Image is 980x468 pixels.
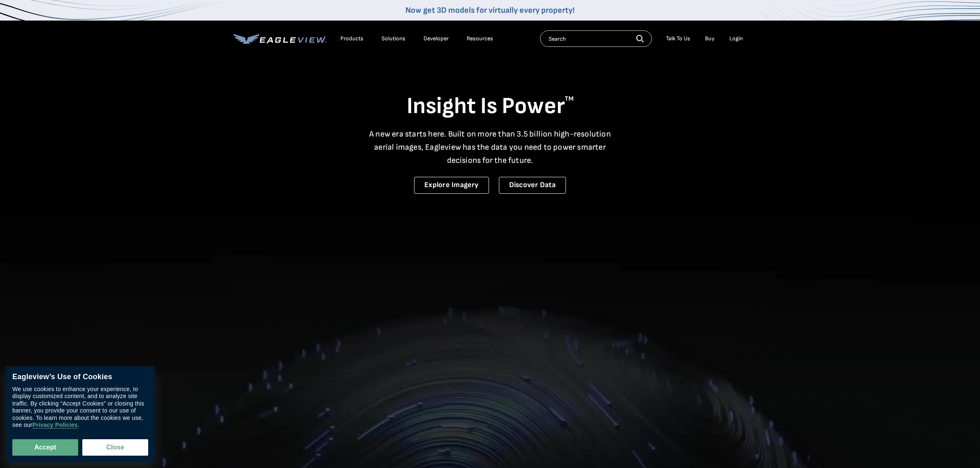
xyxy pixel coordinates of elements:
button: Close [82,439,148,456]
div: Eagleview’s Use of Cookies [12,373,148,382]
input: Search [540,30,652,47]
a: Privacy Policies [32,422,77,429]
h1: Insight Is Power [233,92,747,121]
a: Developer [424,35,449,42]
div: Products [340,35,363,42]
div: Talk To Us [666,35,690,42]
a: Now get 3D models for virtually every property! [405,5,575,15]
button: Accept [12,439,78,456]
a: Buy [705,35,715,42]
div: Resources [467,35,493,42]
div: Solutions [382,35,405,42]
sup: TM [565,95,574,103]
a: Discover Data [499,177,566,194]
div: Login [729,35,743,42]
div: We use cookies to enhance your experience, to display customized content, and to analyze site tra... [12,386,148,429]
a: Explore Imagery [414,177,489,194]
p: A new era starts here. Built on more than 3.5 billion high-resolution aerial images, Eagleview ha... [364,127,616,167]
